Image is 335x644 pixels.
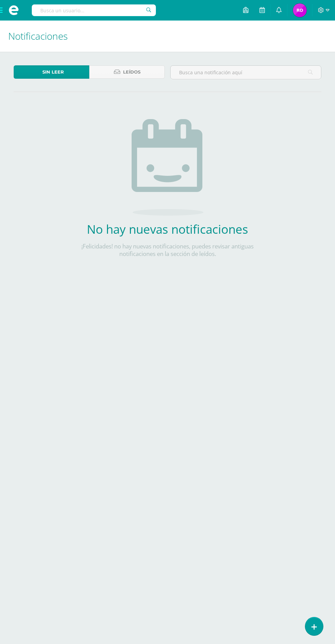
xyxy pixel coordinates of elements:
span: Notificaciones [8,29,68,42]
h2: No hay nuevas notificaciones [67,221,268,237]
img: 69aea7f7bca40ee42ad02f231494c703.png [293,3,307,17]
span: Leídos [123,66,140,78]
input: Busca una notificación aquí [171,66,321,79]
a: Sin leer [14,65,89,79]
span: Sin leer [42,66,64,78]
a: Leídos [89,65,165,79]
img: no_activities.png [132,119,203,216]
input: Busca un usuario... [32,4,156,16]
p: ¡Felicidades! no hay nuevas notificaciones, puedes revisar antiguas notificaciones en la sección ... [67,243,268,258]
